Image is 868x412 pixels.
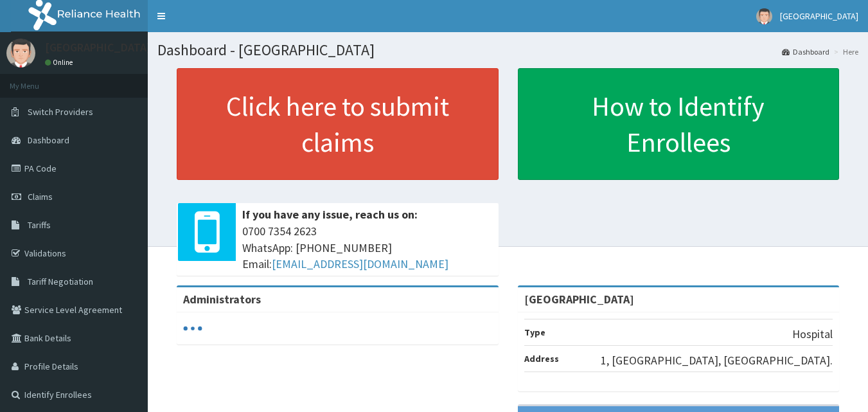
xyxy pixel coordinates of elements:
[242,223,492,273] span: 0700 7354 2623 WhatsApp: [PHONE_NUMBER] Email:
[177,68,499,180] a: Click here to submit claims
[524,292,634,307] strong: [GEOGRAPHIC_DATA]
[183,319,202,338] svg: audio-loading
[157,42,858,58] h1: Dashboard - [GEOGRAPHIC_DATA]
[28,106,93,118] span: Switch Providers
[518,68,840,180] a: How to Identify Enrollees
[272,256,448,271] a: [EMAIL_ADDRESS][DOMAIN_NAME]
[45,42,151,53] p: [GEOGRAPHIC_DATA]
[780,10,858,22] span: [GEOGRAPHIC_DATA]
[45,58,76,67] a: Online
[756,8,772,24] img: User Image
[524,353,559,364] b: Address
[792,326,833,343] p: Hospital
[28,276,93,287] span: Tariff Negotiation
[601,352,833,369] p: 1, [GEOGRAPHIC_DATA], [GEOGRAPHIC_DATA].
[28,191,53,202] span: Claims
[831,46,858,57] li: Here
[28,219,51,231] span: Tariffs
[28,134,69,146] span: Dashboard
[6,39,35,67] img: User Image
[183,292,261,307] b: Administrators
[242,207,418,222] b: If you have any issue, reach us on:
[782,46,829,57] a: Dashboard
[524,327,545,338] b: Type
